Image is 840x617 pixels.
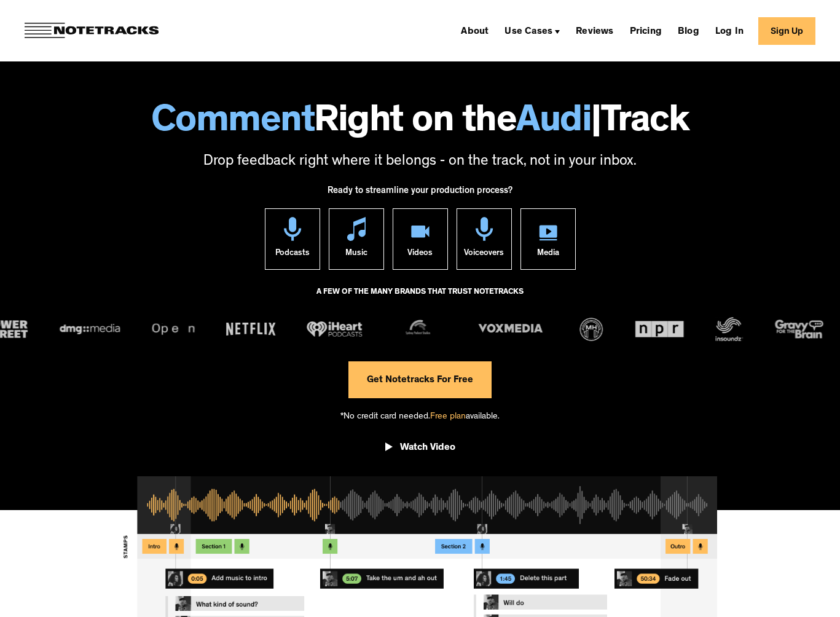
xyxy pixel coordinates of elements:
[265,208,320,270] a: Podcasts
[348,361,492,398] a: Get Notetracks For Free
[456,21,493,41] a: About
[12,152,828,173] p: Drop feedback right where it belongs - on the track, not in your inbox.
[400,442,455,454] div: Watch Video
[520,208,576,270] a: Media
[328,179,512,208] div: Ready to streamline your production process?
[393,208,448,270] a: Videos
[464,241,504,269] div: Voiceovers
[329,208,384,270] a: Music
[537,241,559,269] div: Media
[571,21,618,41] a: Reviews
[591,104,601,143] span: |
[758,17,815,45] a: Sign Up
[430,412,466,422] span: Free plan
[457,208,512,270] a: Voiceovers
[504,27,552,37] div: Use Cases
[385,433,455,467] a: open lightbox
[710,21,748,41] a: Log In
[275,241,310,269] div: Podcasts
[12,104,828,143] h1: Right on the Track
[345,241,367,269] div: Music
[316,282,524,315] div: A FEW OF THE MANY BRANDS THAT TRUST NOTETRACKS
[500,21,565,41] div: Use Cases
[340,398,500,433] div: *No credit card needed. available.
[407,241,433,269] div: Videos
[151,104,315,143] span: Comment
[625,21,667,41] a: Pricing
[516,104,591,143] span: Audi
[673,21,704,41] a: Blog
